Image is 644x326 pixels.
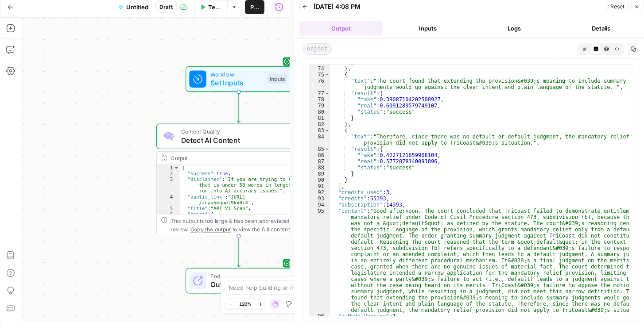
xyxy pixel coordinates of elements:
span: Toggle code folding, rows 85 through 89 [325,146,330,152]
div: 94 [309,202,330,208]
div: 93 [309,196,330,202]
div: 89 [309,171,330,177]
span: Test Workflow [208,3,222,12]
button: Output [299,21,383,35]
span: Toggle code folding, rows 83 through 90 [325,127,330,134]
span: Toggle code folding, rows 1 through 96 [173,165,179,171]
div: 90 [309,177,330,183]
div: 81 [309,115,330,121]
span: Untitled [126,3,148,12]
div: 92 [309,189,330,196]
span: Publish [250,3,259,12]
span: End [210,272,283,280]
div: 95 [309,208,330,313]
span: Content Quality [181,127,292,136]
div: 4 [157,194,180,206]
div: Inputs [268,74,287,84]
div: 91 [309,183,330,189]
g: Edge from start to step_2 [237,92,240,123]
div: 83 [309,127,330,134]
div: 84 [309,134,330,146]
button: Logs [473,21,556,35]
div: 2 [157,171,180,176]
span: Detect AI Content [181,135,292,146]
span: Reset [610,3,625,11]
div: 78 [309,96,330,103]
span: Toggle code folding, rows 77 through 81 [325,90,330,96]
span: Toggle code folding, rows 75 through 82 [325,72,330,78]
span: Copy the output [190,226,231,232]
div: 76 [309,78,330,90]
div: 80 [309,109,330,115]
div: 6 [157,212,180,218]
div: 88 [309,165,330,171]
div: This output is too large & has been abbreviated for review. to view the full content. [171,217,316,234]
div: Content QualityDetect AI ContentOutput{ "success":true, "disclaimer":"If you are trying to scan c... [156,124,321,236]
div: 75 [309,72,330,78]
span: Draft [159,3,173,11]
div: 96 [309,313,330,319]
span: object [303,43,332,55]
div: 1 [157,165,180,171]
div: 82 [309,121,330,127]
img: 0h7jksvol0o4df2od7a04ivbg1s0 [163,131,174,142]
div: 3 [157,177,180,195]
div: 77 [309,90,330,96]
div: Output [171,154,292,162]
span: Set Inputs [210,77,263,88]
button: Inputs [386,21,469,35]
div: 74 [309,65,330,72]
button: Reset [606,1,628,12]
div: 85 [309,146,330,152]
span: Output [210,279,283,290]
span: Workflow [210,70,263,78]
span: Toggle code folding, rows 6 through 9 [173,212,179,218]
div: WorkflowSet InputsInputs [156,66,321,92]
div: EndOutput [156,268,321,294]
g: Edge from step_2 to end [237,236,240,267]
div: 86 [309,152,330,158]
div: 87 [309,158,330,165]
div: 5 [157,206,180,212]
button: Details [559,21,643,35]
div: 79 [309,103,330,109]
span: 120% [239,300,252,307]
